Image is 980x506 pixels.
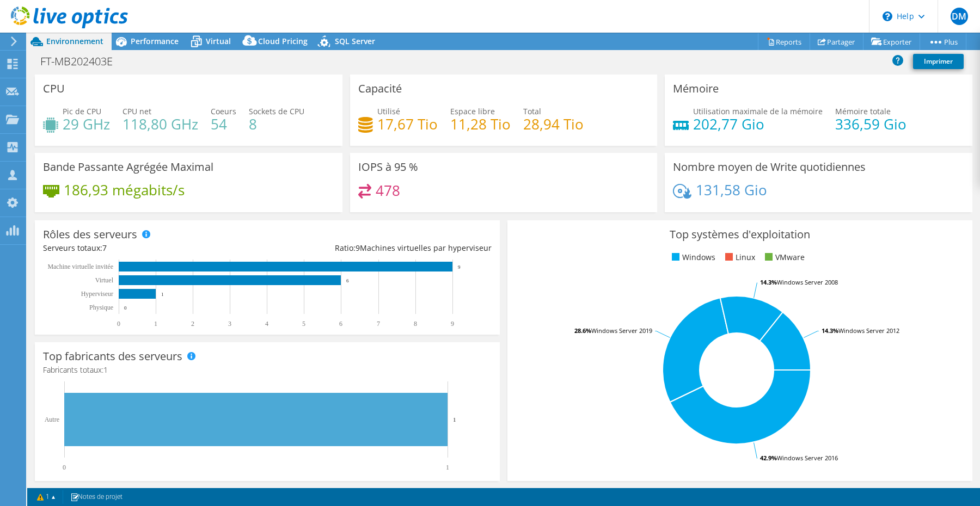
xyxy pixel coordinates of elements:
[762,251,805,263] li: VMware
[43,242,267,254] div: Serveurs totaux:
[777,454,838,462] tspan: Windows Server 2016
[951,8,968,25] span: DM
[358,83,402,95] h3: Capacité
[35,55,130,67] h1: FT-MB202403E
[131,36,179,46] span: Performance
[47,263,113,270] tspan: Machine virtuelle invitée
[46,36,103,46] span: Environnement
[591,326,652,335] tspan: Windows Server 2019
[339,320,342,328] text: 6
[161,292,164,297] text: 1
[103,365,108,375] span: 1
[81,290,113,298] text: Hyperviseur
[920,33,966,50] a: Plus
[673,83,719,95] h3: Mémoire
[267,242,492,254] div: Ratio: Machines virtuelles par hyperviseur
[760,454,777,462] tspan: 42.9%
[377,106,400,116] span: Utilisé
[453,416,456,423] text: 1
[696,184,767,196] h4: 131,58 Gio
[356,243,360,253] span: 9
[451,320,454,328] text: 9
[29,490,63,504] a: 1
[777,278,838,286] tspan: Windows Server 2008
[838,326,899,335] tspan: Windows Server 2012
[673,161,866,173] h3: Nombre moyen de Write quotidiennes
[154,320,157,328] text: 1
[63,464,66,471] text: 0
[117,320,120,328] text: 0
[810,33,863,50] a: Partager
[43,83,65,95] h3: CPU
[63,118,110,130] h4: 29 GHz
[377,118,438,130] h4: 17,67 Tio
[835,106,891,116] span: Mémoire totale
[722,251,755,263] li: Linux
[211,106,236,116] span: Coeurs
[358,161,418,173] h3: IOPS à 95 %
[376,184,400,196] h4: 478
[122,118,198,130] h4: 118,80 GHz
[913,54,964,69] a: Imprimer
[258,36,308,46] span: Cloud Pricing
[43,364,492,376] h4: Fabricants totaux:
[206,36,231,46] span: Virtual
[523,106,541,116] span: Total
[124,305,127,311] text: 0
[64,184,185,196] h4: 186,93 mégabits/s
[102,243,107,253] span: 7
[211,118,236,130] h4: 54
[346,278,349,283] text: 6
[669,251,715,263] li: Windows
[822,326,838,335] tspan: 14.3%
[191,320,194,328] text: 2
[414,320,417,328] text: 8
[516,229,964,240] h3: Top systèmes d'exploitation
[458,264,461,270] text: 9
[450,106,495,116] span: Espace libre
[835,118,906,130] h4: 336,59 Gio
[450,118,511,130] h4: 11,28 Tio
[758,33,810,50] a: Reports
[249,118,304,130] h4: 8
[523,118,584,130] h4: 28,94 Tio
[249,106,304,116] span: Sockets de CPU
[265,320,268,328] text: 4
[693,106,823,116] span: Utilisation maximale de la mémoire
[302,320,305,328] text: 5
[335,36,375,46] span: SQL Server
[45,416,59,423] text: Autre
[377,320,380,328] text: 7
[883,11,892,21] svg: \n
[760,278,777,286] tspan: 14.3%
[446,464,449,471] text: 1
[63,490,130,504] a: Notes de projet
[63,106,101,116] span: Pic de CPU
[228,320,231,328] text: 3
[693,118,823,130] h4: 202,77 Gio
[43,350,182,362] h3: Top fabricants des serveurs
[43,229,137,240] h3: Rôles des serveurs
[122,106,151,116] span: CPU net
[89,304,113,311] text: Physique
[863,33,920,50] a: Exporter
[43,161,213,173] h3: Bande Passante Agrégée Maximal
[574,326,591,335] tspan: 28.6%
[95,276,114,284] text: Virtuel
